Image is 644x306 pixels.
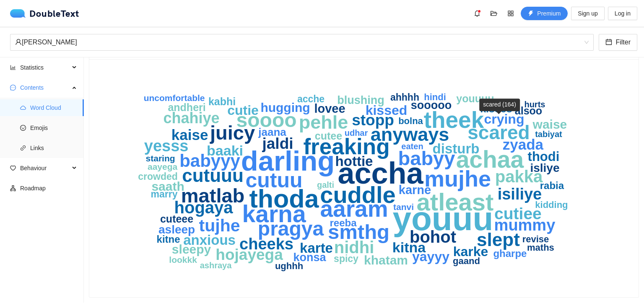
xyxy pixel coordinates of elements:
text: juicy [210,122,255,144]
span: apartment [10,185,16,191]
text: accha [338,156,424,190]
span: bell [471,10,483,17]
span: Hanif [15,34,589,50]
text: hojayega [216,246,283,263]
text: thoda [249,184,319,213]
text: karna [242,200,306,227]
text: disturb [433,141,480,156]
div: [PERSON_NAME] [15,34,581,50]
text: freaking [304,134,390,159]
text: theek [424,107,484,133]
text: hottie [335,153,373,169]
span: folder-open [488,10,500,17]
a: logoDoubleText [10,9,79,18]
text: anxious [183,232,236,248]
text: maths [527,242,554,253]
text: eaten [401,142,423,151]
span: Statistics [20,59,70,76]
text: kidding [535,200,568,210]
text: yesss [144,137,189,155]
img: logo [10,9,29,18]
text: asleep [158,223,195,236]
text: staring [146,153,175,163]
text: gharpe [493,248,527,259]
text: blushing [337,94,384,106]
text: kitne [157,233,180,245]
span: cloud [20,105,26,111]
span: Log in [615,9,631,18]
text: youuu [393,200,493,237]
span: smile [20,125,26,131]
text: babyyy [179,151,240,171]
text: pehle [299,112,348,133]
text: cutuu [246,169,303,192]
text: ahhhh [390,92,419,103]
text: jaana [258,126,286,138]
text: cutuuu [182,165,244,186]
text: aaram [320,196,388,222]
text: mujhe [424,166,491,191]
text: yayyy [412,249,449,264]
text: crying [484,112,525,127]
text: spicy [334,253,358,264]
text: slept [477,229,520,250]
text: isiliye [498,185,542,203]
text: soooo [236,109,297,131]
text: anyways [371,124,449,145]
text: crowded [138,171,178,182]
text: saath [151,179,184,193]
span: user [15,39,22,45]
text: karke [453,244,488,259]
span: bar-chart [10,65,16,70]
span: calendar [605,39,612,47]
text: udhar [345,128,368,137]
text: sleepy [172,242,211,256]
text: jaldi [262,135,293,152]
span: Sign up [578,9,597,18]
span: appstore [504,10,517,17]
text: kitna [392,239,426,255]
text: acche [297,93,325,104]
text: nidhi [334,238,374,257]
text: chahiye [164,109,220,127]
text: konsa [293,251,327,264]
button: thunderboltPremium [521,7,568,20]
text: lovee [314,102,345,115]
text: khatam [364,253,408,267]
text: aayega [148,162,178,171]
span: Filter [615,37,631,47]
span: thunderbolt [528,10,534,17]
text: scared [467,122,530,143]
text: isliye [530,161,560,174]
text: uncomfortable [144,93,205,103]
text: ashraya [200,261,232,270]
text: darling [241,145,335,176]
text: karte [300,240,333,256]
text: thodi [528,149,560,164]
span: heart [10,165,16,171]
text: waise [532,117,567,131]
span: link [20,145,26,151]
text: tanvi [393,202,414,212]
text: lookkk [169,255,197,265]
text: rabia [540,180,564,191]
text: matlab [181,184,245,207]
text: youuuu [456,93,494,104]
text: alsoo [515,105,542,117]
text: baaki [207,143,243,158]
text: hindi [424,92,446,102]
text: cuddle [320,182,395,208]
text: cutee [315,130,342,142]
text: cheeks [239,235,293,253]
text: kabhi [208,96,236,107]
text: marry [151,189,178,200]
text: smthg [328,220,390,243]
text: pakka [495,167,543,186]
text: tabiyat [535,130,562,139]
span: message [10,85,16,91]
text: stopp [352,112,394,129]
text: sooooo [411,99,452,112]
span: Roadmap [20,180,77,197]
text: galti [317,180,334,189]
text: hogaya [174,198,234,217]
